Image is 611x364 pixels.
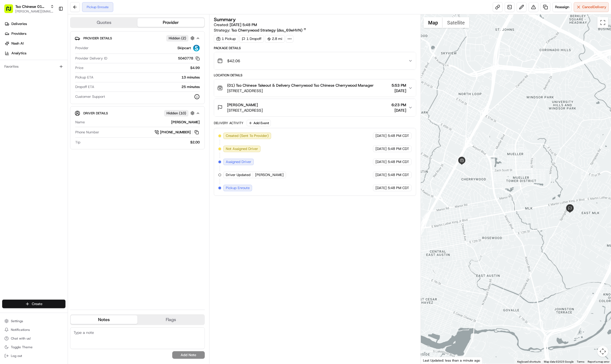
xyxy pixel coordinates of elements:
span: Log out [11,354,22,358]
span: Tip [75,140,80,145]
img: Nash [5,6,16,17]
a: Deliveries [2,20,68,28]
a: Nash AI [2,39,68,48]
span: (01) Tso Chinese Takeout & Delivery Cherrywood Tso Chinese Cherrywood Manager [227,83,374,88]
button: Notifications [2,326,65,334]
button: Log out [2,352,65,360]
span: Create [32,302,42,306]
span: [STREET_ADDRESS] [227,108,263,113]
div: We're available if you need us! [24,58,75,62]
span: Tso Cherrywood Strategy (dss_69eHVN) [231,27,302,33]
div: [PERSON_NAME] [87,120,200,125]
span: Toggle Theme [11,345,33,349]
div: 25 minutes [96,84,200,89]
span: Customer Support [75,94,105,99]
a: 💻API Documentation [44,120,89,129]
img: 1738778727109-b901c2ba-d612-49f7-a14d-d897ce62d23f [11,52,21,62]
button: Hidden (2) [166,35,196,42]
span: 5:48 PM CDT [388,159,409,164]
span: [DATE] [48,84,59,89]
button: Create [2,300,65,308]
span: [DATE] [391,88,406,93]
button: (01) Tso Chinese Takeout & Delivery Cherrywood Tso Chinese Cherrywood Manager[STREET_ADDRESS]5:53... [214,79,416,97]
span: [PERSON_NAME][EMAIL_ADDRESS][DOMAIN_NAME] [15,9,54,14]
span: Provider Delivery ID [75,56,107,61]
span: • [45,84,47,89]
span: Map data ©2025 Google [544,360,574,363]
a: Terms [577,360,584,363]
button: Provider DetailsHidden (2) [75,34,200,43]
span: Hidden ( 10 ) [167,111,186,116]
div: Last Updated: less than a minute ago [421,357,482,364]
a: 📗Knowledge Base [3,120,44,129]
span: [DATE] [375,146,387,151]
img: Angelique Valdez [5,79,14,88]
button: Reassign [553,2,572,12]
img: Google [422,357,440,364]
button: CancelDelivery [574,2,609,12]
span: Not Assigned Driver [226,146,258,151]
button: Map camera controls [597,346,608,357]
span: 5:48 PM CDT [388,133,409,138]
button: Provider [137,18,204,27]
span: Pickup ETA [75,75,93,80]
span: [DATE] [391,108,406,113]
span: [DATE] 5:48 PM [230,22,257,27]
button: Add Event [247,120,271,126]
div: 1 Pickup [214,35,238,43]
span: Created (Sent To Provider) [226,133,269,138]
span: Phone Number [75,130,99,135]
button: Quotes [71,18,137,27]
div: 13 minutes [96,75,200,80]
span: 5:48 PM CDT [388,146,409,151]
span: Hidden ( 2 ) [169,36,186,41]
div: Strategy: [214,27,306,33]
span: [PERSON_NAME] [255,172,284,177]
button: Show street map [424,17,443,28]
div: Location Details [214,73,416,77]
input: Clear [14,35,90,41]
span: 5:53 PM [391,83,406,88]
div: 💻 [46,122,50,127]
button: Notes [71,315,137,324]
span: Settings [11,319,23,323]
span: [STREET_ADDRESS] [227,88,374,93]
a: Providers [2,29,68,38]
div: 1 Dropoff [239,35,264,43]
div: Delivery Activity [214,121,243,125]
a: [PHONE_NUMBER] [155,129,200,135]
div: $2.00 [83,140,200,145]
span: [DATE] [375,133,387,138]
button: Toggle Theme [2,343,65,351]
span: Chat with us! [11,336,31,341]
button: Settings [2,317,65,325]
span: Provider [75,46,89,51]
button: Toggle fullscreen view [597,17,608,28]
img: 1736555255976-a54dd68f-1ca7-489b-9aae-adbdc363a1c4 [5,52,15,62]
div: 2.8 mi [265,35,285,43]
span: 5:48 PM CDT [388,172,409,177]
span: Notifications [11,328,30,332]
button: See all [84,70,99,76]
span: [DATE] [48,99,59,103]
span: [DATE] [375,186,387,190]
button: 5040778 [178,56,200,61]
span: Pickup Enroute [226,186,250,190]
span: Assigned Driver [226,159,251,164]
div: Past conversations [5,71,36,75]
span: [DATE] [375,159,387,164]
span: Tso Chinese 01 Cherrywood [15,4,48,9]
button: $42.06 [214,52,416,70]
span: Name [75,120,85,125]
span: Knowledge Base [11,122,42,127]
span: Deliveries [11,21,27,26]
span: Reassign [555,5,569,10]
span: [PHONE_NUMBER] [160,130,191,135]
a: Tso Cherrywood Strategy (dss_69eHVN) [231,27,306,33]
button: Start new chat [92,54,99,60]
div: Favorites [2,62,65,71]
img: profile_skipcart_partner.png [193,45,200,51]
span: • [45,99,47,103]
img: 1736555255976-a54dd68f-1ca7-489b-9aae-adbdc363a1c4 [11,99,15,104]
a: Analytics [2,49,68,58]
